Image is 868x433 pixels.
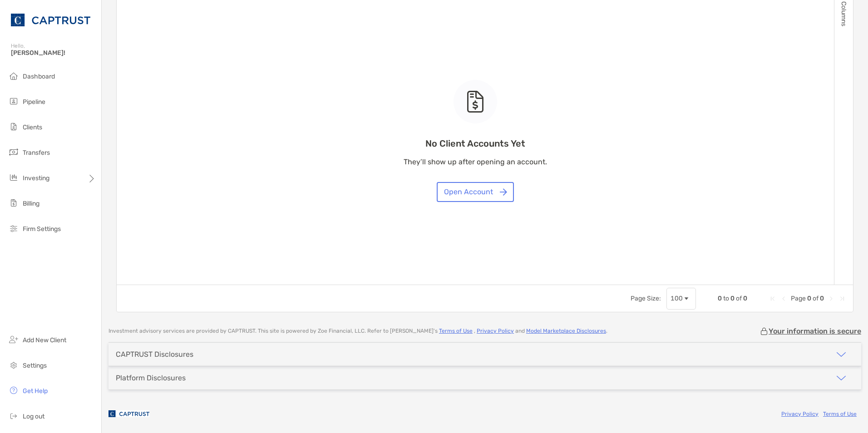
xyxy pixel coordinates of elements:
span: of [736,295,742,302]
a: Privacy Policy [477,328,514,334]
img: icon arrow [836,373,847,384]
span: Transfers [23,149,50,157]
p: Your information is secure [769,327,861,335]
img: pipeline icon [8,96,19,107]
img: logout icon [8,410,19,421]
span: Firm Settings [23,225,61,233]
a: Terms of Use [439,328,473,334]
img: clients icon [8,121,19,132]
span: 0 [807,295,811,302]
span: 0 [743,295,747,302]
span: Log out [23,413,44,420]
div: First Page [769,295,776,302]
div: Previous Page [780,295,787,302]
div: Platform Disclosures [116,374,186,382]
span: 0 [820,295,824,302]
img: billing icon [8,197,19,208]
img: button icon [500,188,507,196]
span: Pipeline [23,98,45,106]
img: investing icon [8,172,19,183]
span: Investing [23,174,49,182]
span: Get Help [23,387,48,395]
a: Privacy Policy [781,411,819,417]
button: Open Account [437,182,514,202]
p: Investment advisory services are provided by CAPTRUST . This site is powered by Zoe Financial, LL... [108,328,607,335]
div: Next Page [828,295,835,302]
span: to [723,295,729,302]
span: Billing [23,200,39,207]
div: Page Size: [631,295,661,302]
img: settings icon [8,359,19,370]
img: empty state icon [466,91,484,113]
div: Page Size [666,288,696,310]
img: transfers icon [8,147,19,157]
div: CAPTRUST Disclosures [116,350,193,359]
img: CAPTRUST Logo [11,4,90,36]
span: Page [791,295,806,302]
img: icon arrow [836,349,847,360]
img: get-help icon [8,385,19,396]
span: 0 [730,295,735,302]
div: 100 [671,295,683,302]
img: company logo [108,403,149,424]
a: Terms of Use [823,411,857,417]
span: Settings [23,362,47,369]
span: Add New Client [23,336,66,344]
span: 0 [718,295,722,302]
span: Columns [840,1,848,26]
span: of [813,295,819,302]
span: Dashboard [23,73,55,80]
span: Clients [23,123,42,131]
img: dashboard icon [8,70,19,81]
p: No Client Accounts Yet [404,138,547,149]
a: Model Marketplace Disclosures [526,328,606,334]
p: They’ll show up after opening an account. [404,156,547,167]
span: [PERSON_NAME]! [11,49,96,57]
div: Last Page [838,295,846,302]
img: add_new_client icon [8,334,19,345]
img: firm-settings icon [8,223,19,234]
